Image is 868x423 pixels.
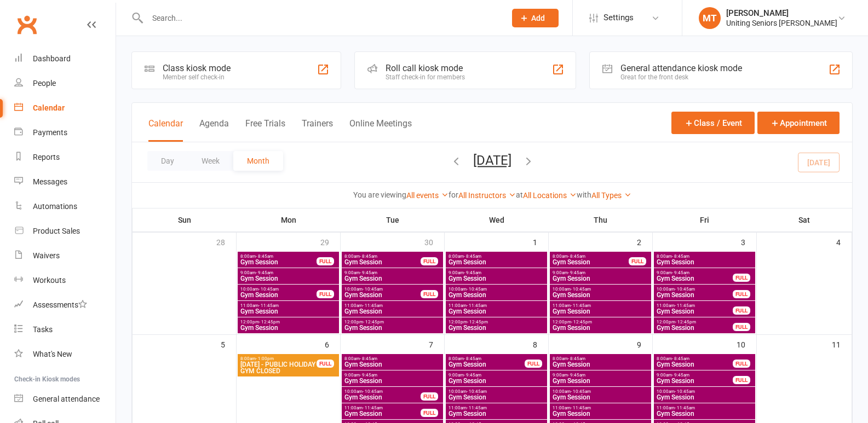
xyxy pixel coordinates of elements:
span: 11:00am [552,405,649,410]
span: 8:00am [344,356,441,361]
span: Gym Session [552,308,649,315]
span: - 11:45am [258,303,279,308]
span: - 12:45pm [363,320,384,325]
th: Sat [757,208,852,231]
button: Week [188,151,233,171]
div: Uniting Seniors [PERSON_NAME] [726,18,837,28]
div: 2 [637,233,652,251]
span: - 9:45am [672,373,689,378]
span: - 8:45am [360,356,377,361]
a: Payments [14,120,116,145]
span: 10:00am [448,287,545,292]
span: - 12:45pm [675,320,696,325]
div: FULL [733,360,750,368]
div: FULL [317,290,334,298]
div: 30 [424,233,444,251]
span: - 11:45am [571,303,591,308]
div: Calendar [33,103,65,112]
div: 7 [429,335,444,353]
div: FULL [317,360,334,368]
a: All events [406,191,449,200]
a: People [14,71,116,96]
span: 8:00am [552,356,649,361]
span: 8:00am [344,254,421,259]
span: 8:00am [656,254,753,259]
div: FULL [317,257,334,265]
span: Gym Session [240,259,317,265]
div: General attendance kiosk mode [620,63,742,73]
button: Trainers [302,118,333,142]
span: - 10:45am [258,287,279,292]
span: - 8:45am [256,254,273,259]
span: Gym Session [656,394,753,401]
div: FULL [421,257,438,265]
span: Gym Session [656,410,753,417]
span: - 11:45am [467,405,487,410]
a: Waivers [14,244,116,268]
span: Gym Session [344,308,441,315]
span: Gym Session [552,292,649,298]
a: Messages [14,170,116,194]
span: 11:00am [656,405,753,410]
a: General attendance kiosk mode [14,387,116,412]
span: Gym Session [552,410,649,417]
span: - 11:45am [363,303,383,308]
span: - 10:45am [467,287,487,292]
div: 6 [325,335,340,353]
span: - 9:45am [464,270,481,275]
span: Settings [603,5,634,30]
span: - 8:45am [672,356,689,361]
div: Great for the front desk [620,73,742,81]
span: 10:00am [656,389,753,394]
div: Member self check-in [163,73,231,81]
span: 8:00am [448,356,525,361]
th: Mon [237,208,341,231]
span: Gym Session [448,308,545,315]
div: MT [699,7,721,29]
div: FULL [733,306,750,315]
span: Gym Session [656,325,733,331]
span: - 11:45am [675,405,695,410]
span: 11:00am [448,303,545,308]
span: 9:00am [448,270,545,275]
span: Gym Session [656,378,733,384]
span: Gym Session [344,361,441,368]
div: Staff check-in for members [386,73,465,81]
span: - 12:45pm [571,320,592,325]
div: People [33,79,56,88]
span: - 9:45am [360,270,377,275]
span: - 9:45am [568,373,585,378]
span: Gym Session [240,292,317,298]
span: - 10:45am [675,389,695,394]
div: FULL [733,290,750,298]
span: - 1:00pm [256,356,274,361]
div: Payments [33,128,67,137]
span: 8:00am [240,254,317,259]
span: 11:00am [240,303,337,308]
span: - 9:45am [568,270,585,275]
span: 9:00am [344,373,441,378]
span: 9:00am [552,270,649,275]
span: Gym Session [552,259,629,265]
span: 8:00am [240,356,317,361]
span: Gym Session [448,394,545,401]
span: 10:00am [448,389,545,394]
span: 12:00pm [240,320,337,325]
div: Class kiosk mode [163,63,231,73]
span: Gym Session [656,361,733,368]
span: - 10:45am [571,287,591,292]
span: - 10:45am [363,389,383,394]
span: - 9:45am [360,373,377,378]
span: 8:00am [552,254,629,259]
div: [PERSON_NAME] [726,8,837,18]
div: 9 [637,335,652,353]
span: - 9:45am [672,270,689,275]
span: Gym Session [448,361,525,368]
span: Add [531,14,545,22]
div: Automations [33,202,77,211]
span: Gym Session [448,410,545,417]
th: Wed [445,208,549,231]
a: Workouts [14,268,116,293]
span: Gym Session [552,378,649,384]
button: Agenda [199,118,229,142]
